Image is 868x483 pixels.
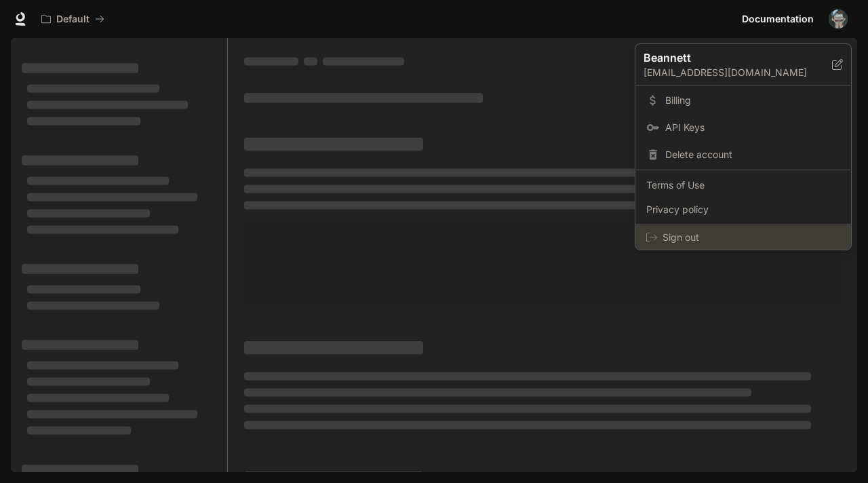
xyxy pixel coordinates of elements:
span: Billing [665,94,840,107]
a: Billing [638,88,848,113]
span: API Keys [665,121,840,134]
span: Terms of Use [646,178,840,192]
a: API Keys [638,115,848,140]
div: Beannett[EMAIL_ADDRESS][DOMAIN_NAME] [635,44,851,85]
div: Sign out [635,225,851,250]
a: Terms of Use [638,173,848,197]
span: Privacy policy [646,203,840,216]
span: Sign out [663,231,840,244]
p: Beannett [644,50,810,66]
p: [EMAIL_ADDRESS][DOMAIN_NAME] [644,66,832,79]
div: Delete account [638,142,848,167]
span: Delete account [665,148,840,161]
a: Privacy policy [638,197,848,222]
